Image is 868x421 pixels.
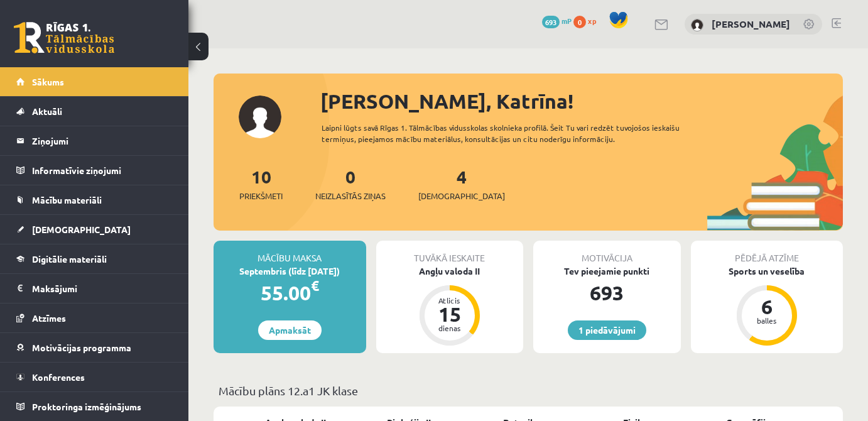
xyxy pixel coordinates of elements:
[691,241,844,265] div: Pēdējā atzīme
[16,215,173,244] a: [DEMOGRAPHIC_DATA]
[712,18,790,30] a: [PERSON_NAME]
[258,320,322,340] a: Apmaksāt
[214,265,366,278] div: Septembris (līdz [DATE])
[533,241,681,265] div: Motivācija
[32,253,107,265] span: Digitālie materiāli
[561,16,572,26] span: mP
[32,126,173,155] legend: Ziņojumi
[431,324,469,332] div: dienas
[16,363,173,391] a: Konferences
[533,265,681,278] div: Tev pieejamie punkti
[32,274,173,303] legend: Maksājumi
[542,16,560,28] span: 693
[32,371,85,383] span: Konferences
[32,106,62,117] span: Aktuāli
[32,342,131,353] span: Motivācijas programma
[542,16,572,26] a: 693 mP
[748,317,786,324] div: balles
[239,190,283,202] span: Priekšmeti
[14,22,114,53] a: Rīgas 1. Tālmācības vidusskola
[573,16,586,28] span: 0
[219,382,838,399] p: Mācību plāns 12.a1 JK klase
[748,297,786,317] div: 6
[16,97,173,126] a: Aktuāli
[16,67,173,96] a: Sākums
[16,156,173,185] a: Informatīvie ziņojumi
[588,16,596,26] span: xp
[311,276,319,295] span: €
[320,86,843,116] div: [PERSON_NAME], Katrīna!
[376,265,524,278] div: Angļu valoda II
[16,274,173,303] a: Maksājumi
[568,320,646,340] a: 1 piedāvājumi
[214,241,366,265] div: Mācību maksa
[239,165,283,202] a: 10Priekšmeti
[32,312,66,324] span: Atzīmes
[533,278,681,308] div: 693
[16,185,173,214] a: Mācību materiāli
[691,265,844,278] div: Sports un veselība
[32,76,64,87] span: Sākums
[322,122,699,145] div: Laipni lūgts savā Rīgas 1. Tālmācības vidusskolas skolnieka profilā. Šeit Tu vari redzēt tuvojošo...
[16,244,173,273] a: Digitālie materiāli
[315,190,386,202] span: Neizlasītās ziņas
[418,165,505,202] a: 4[DEMOGRAPHIC_DATA]
[214,278,366,308] div: 55.00
[32,194,102,205] span: Mācību materiāli
[16,126,173,155] a: Ziņojumi
[16,303,173,332] a: Atzīmes
[32,156,173,185] legend: Informatīvie ziņojumi
[376,265,524,347] a: Angļu valoda II Atlicis 15 dienas
[418,190,505,202] span: [DEMOGRAPHIC_DATA]
[573,16,602,26] a: 0 xp
[16,333,173,362] a: Motivācijas programma
[376,241,524,265] div: Tuvākā ieskaite
[32,224,131,235] span: [DEMOGRAPHIC_DATA]
[32,401,141,412] span: Proktoringa izmēģinājums
[431,297,469,304] div: Atlicis
[431,304,469,324] div: 15
[691,19,703,31] img: Katrīna Krutikova
[691,265,844,347] a: Sports un veselība 6 balles
[16,392,173,421] a: Proktoringa izmēģinājums
[315,165,386,202] a: 0Neizlasītās ziņas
